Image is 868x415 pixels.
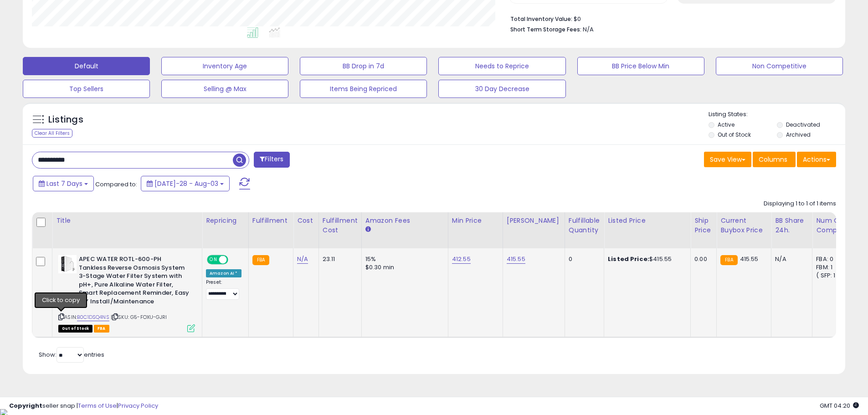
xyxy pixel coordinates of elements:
[718,121,734,128] label: Active
[46,179,82,188] span: Last 7 Days
[608,216,687,225] div: Listed Price
[438,57,565,75] button: Needs to Reprice
[161,57,288,75] button: Inventory Age
[764,200,836,208] div: Displaying 1 to 1 of 1 items
[161,80,288,98] button: Selling @ Max
[786,131,811,138] label: Archived
[720,216,767,235] div: Current Buybox Price
[786,121,820,128] label: Deactivated
[704,152,751,167] button: Save View
[775,255,805,263] div: N/A
[227,256,241,264] span: OFF
[720,255,737,265] small: FBA
[365,216,444,225] div: Amazon Fees
[510,26,581,33] b: Short Term Storage Fees:
[58,325,92,333] span: All listings that are currently out of stock and unavailable for purchase on Amazon
[507,255,525,264] a: 415.55
[252,255,269,265] small: FBA
[323,255,354,263] div: 23.11
[252,216,289,225] div: Fulfillment
[206,279,241,300] div: Preset:
[759,155,787,164] span: Columns
[300,57,427,75] button: BB Drop in 7d
[694,255,709,263] div: 0.00
[816,263,846,272] div: FBM: 1
[23,80,150,98] button: Top Sellers
[510,15,572,23] b: Total Inventory Value:
[816,255,846,263] div: FBA: 0
[254,152,289,168] button: Filters
[753,152,796,167] button: Columns
[452,216,499,225] div: Min Price
[507,216,561,225] div: [PERSON_NAME]
[740,255,759,263] span: 415.55
[206,269,241,277] div: Amazon AI *
[797,152,836,167] button: Actions
[569,216,600,235] div: Fulfillable Quantity
[365,263,441,272] div: $0.30 min
[775,216,808,235] div: BB Share 24h.
[583,25,594,34] span: N/A
[39,350,104,359] span: Show: entries
[79,255,190,308] b: APEC WATER ROTL-600-PH Tankless Reverse Osmosis System 3-Stage Water Filter System with pH+, Pure...
[56,216,198,225] div: Title
[816,216,849,235] div: Num of Comp.
[58,255,77,273] img: 31K1hRk2QEL._SL40_.jpg
[78,401,117,410] a: Terms of Use
[816,272,846,280] div: ( SFP: 1 )
[569,255,597,263] div: 0
[716,57,843,75] button: Non Competitive
[48,113,83,126] h5: Listings
[118,401,158,410] a: Privacy Policy
[820,401,859,410] span: 2025-08-11 04:20 GMT
[77,313,109,321] a: B0C1DSQ4NS
[323,216,358,235] div: Fulfillment Cost
[9,402,158,410] div: seller snap | |
[32,129,72,138] div: Clear All Filters
[608,255,649,263] b: Listed Price:
[608,255,683,263] div: $415.55
[154,179,218,188] span: [DATE]-28 - Aug-03
[58,255,195,331] div: ASIN:
[694,216,713,235] div: Ship Price
[33,176,94,191] button: Last 7 Days
[94,325,109,333] span: FBA
[141,176,230,191] button: [DATE]-28 - Aug-03
[452,255,471,264] a: 412.55
[297,255,308,264] a: N/A
[577,57,704,75] button: BB Price Below Min
[718,131,751,138] label: Out of Stock
[365,255,441,263] div: 15%
[111,313,167,321] span: | SKU: G5-FOXU-GJRI
[510,13,829,24] li: $0
[95,180,137,189] span: Compared to:
[9,401,42,410] strong: Copyright
[438,80,565,98] button: 30 Day Decrease
[297,216,315,225] div: Cost
[206,216,245,225] div: Repricing
[365,225,371,234] small: Amazon Fees.
[208,256,219,264] span: ON
[300,80,427,98] button: Items Being Repriced
[23,57,150,75] button: Default
[709,110,845,119] p: Listing States:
